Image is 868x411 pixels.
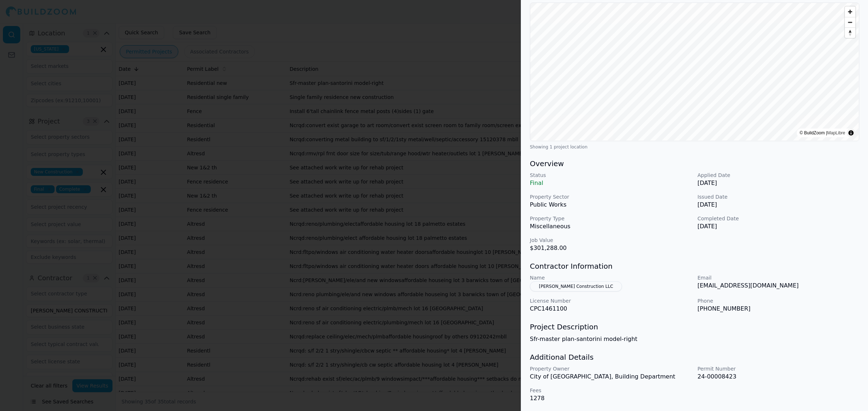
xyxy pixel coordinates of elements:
p: Miscellaneous [530,222,692,231]
p: Property Sector [530,193,692,200]
p: Phone [698,297,860,304]
p: Status [530,172,692,179]
p: $301,288.00 [530,244,692,252]
button: Zoom out [845,17,855,27]
p: [PHONE_NUMBER] [698,304,860,313]
button: [PERSON_NAME] Construction LLC [530,281,622,291]
p: 1278 [530,394,692,403]
button: Zoom in [845,7,855,17]
p: Permit Number [698,365,860,372]
h3: Project Description [530,322,859,332]
p: Applied Date [698,172,860,179]
p: Job Value [530,237,692,244]
p: Property Type [530,215,692,222]
a: MapLibre [827,130,845,135]
p: Final [530,179,692,187]
div: © BuildZoom | [800,129,845,137]
p: Email [698,274,860,281]
p: Name [530,274,692,281]
p: [EMAIL_ADDRESS][DOMAIN_NAME] [698,281,860,290]
h3: Additional Details [530,352,859,362]
p: [DATE] [698,179,860,187]
canvas: Map [530,3,859,140]
p: Issued Date [698,193,860,200]
p: [DATE] [698,200,860,209]
p: License Number [530,297,692,304]
h3: Overview [530,159,859,169]
p: Property Owner [530,365,692,372]
h3: Contractor Information [530,261,859,271]
button: Reset bearing to north [845,27,855,38]
p: 24-00008423 [698,372,860,381]
summary: Toggle attribution [847,129,855,137]
p: Fees [530,387,692,394]
p: Completed Date [698,215,860,222]
p: [DATE] [698,222,860,231]
p: City of [GEOGRAPHIC_DATA], Building Department [530,372,692,381]
p: CPC1461100 [530,304,692,313]
p: Public Works [530,200,692,209]
div: Showing 1 project location [530,144,859,150]
p: Sfr-master plan-santorini model-right [530,335,859,343]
